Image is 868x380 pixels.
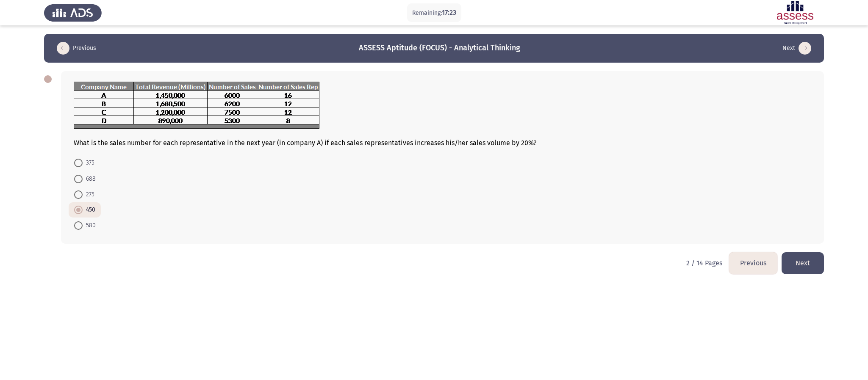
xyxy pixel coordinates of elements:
[412,8,456,18] p: Remaining:
[83,205,95,215] span: 450
[780,41,814,55] button: load next page
[766,1,824,25] img: Assessment logo of ASSESS Focus 4 Module Assessment (EN/AR) (Advanced - IB)
[44,1,102,25] img: Assess Talent Management logo
[83,220,96,231] span: 580
[686,259,722,267] p: 2 / 14 Pages
[729,252,777,274] button: load previous page
[782,252,824,274] button: load next page
[54,41,99,55] button: load previous page
[83,190,94,200] span: 275
[442,8,456,17] span: 17:23
[83,158,94,168] span: 375
[359,43,520,53] h3: ASSESS Aptitude (FOCUS) - Analytical Thinking
[74,82,811,147] div: What is the sales number for each representative in the next year (in company A) if each sales re...
[74,82,320,129] img: RU5fUk5DXzcwLnBuZzE2OTEzMTgwNDA1NDA=.png
[83,174,96,184] span: 688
